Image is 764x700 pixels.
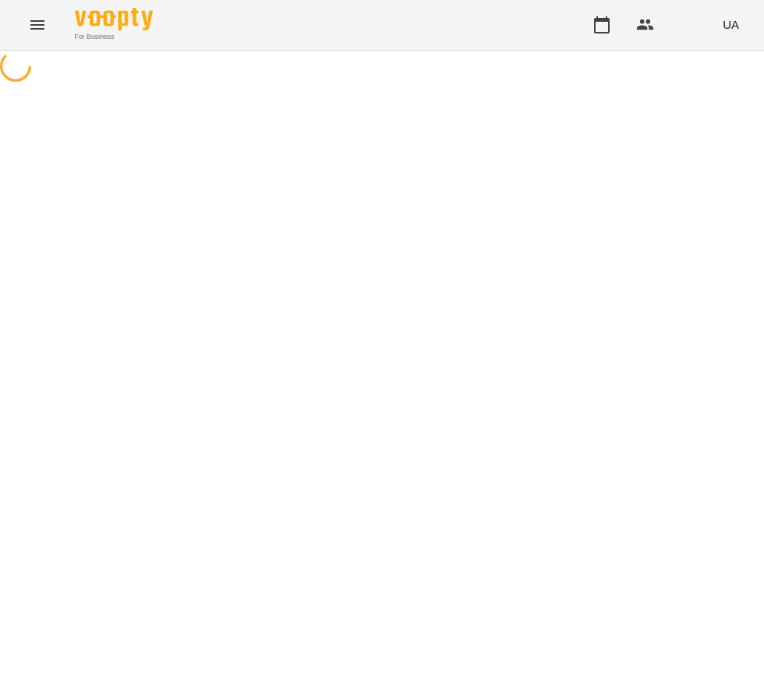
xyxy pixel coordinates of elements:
[75,32,153,42] span: For Business
[75,8,153,30] img: Voopty Logo
[723,16,739,33] span: UA
[716,10,745,39] button: UA
[19,6,56,44] button: Menu
[679,14,701,36] img: 08783228575ba1711a892a1411c675ff.jpeg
